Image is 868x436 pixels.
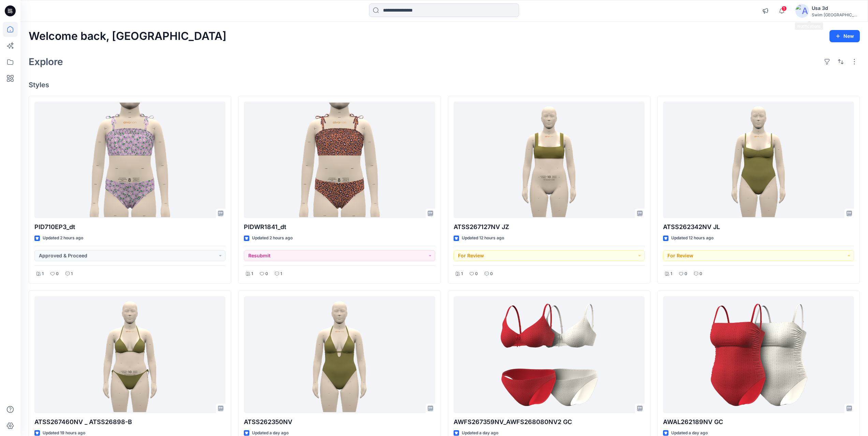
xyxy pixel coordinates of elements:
[462,235,504,242] p: Updated 12 hours ago
[42,270,44,277] p: 1
[244,222,435,232] p: PIDWR1841_dt
[781,6,787,11] span: 1
[29,81,860,89] h4: Styles
[663,417,854,427] p: AWAL262189NV GC
[29,30,226,43] h2: Welcome back, [GEOGRAPHIC_DATA]
[34,222,225,232] p: PID710EP3_dt
[663,102,854,219] a: ATSS262342NV JL
[34,102,225,219] a: PID710EP3_dt
[454,417,645,427] p: AWFS267359NV_AWFS268080NV2 GC
[29,56,63,67] h2: Explore
[34,296,225,413] a: ATSS267460NV _ ATSS26898-B
[43,235,83,242] p: Updated 2 hours ago
[454,102,645,219] a: ATSS267127NV JZ
[812,4,859,12] div: Usa 3d
[280,270,282,277] p: 1
[244,417,435,427] p: ATSS262350NV
[829,30,860,42] button: New
[71,270,73,277] p: 1
[244,102,435,219] a: PIDWR1841_dt
[795,4,809,18] img: avatar
[671,235,713,242] p: Updated 12 hours ago
[251,270,253,277] p: 1
[475,270,478,277] p: 0
[265,270,268,277] p: 0
[252,235,293,242] p: Updated 2 hours ago
[663,296,854,413] a: AWAL262189NV GC
[490,270,493,277] p: 0
[454,296,645,413] a: AWFS267359NV_AWFS268080NV2 GC
[461,270,463,277] p: 1
[34,417,225,427] p: ATSS267460NV _ ATSS26898-B
[700,270,702,277] p: 0
[671,270,672,277] p: 1
[454,222,645,232] p: ATSS267127NV JZ
[812,12,859,17] div: Swim [GEOGRAPHIC_DATA]
[663,222,854,232] p: ATSS262342NV JL
[244,296,435,413] a: ATSS262350NV
[685,270,687,277] p: 0
[56,270,59,277] p: 0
